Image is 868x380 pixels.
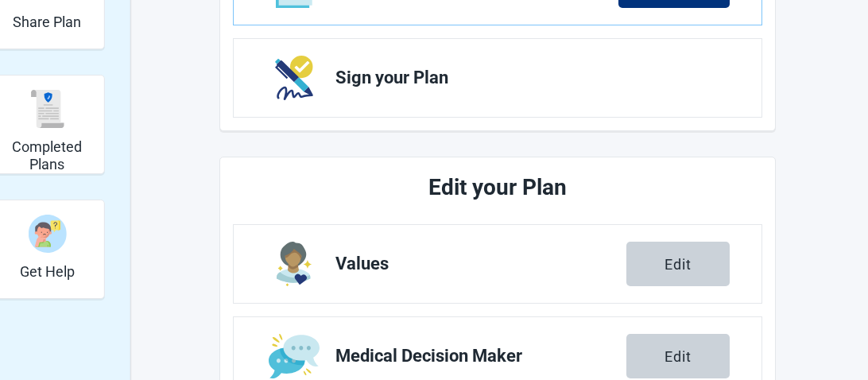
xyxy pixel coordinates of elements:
a: Next Sign your Plan section [234,39,761,117]
h2: Get Help [20,263,75,281]
span: Medical Decision Maker [335,347,626,366]
span: Sign your Plan [335,68,717,87]
img: svg%3e [28,90,66,128]
h2: Share Plan [13,14,81,31]
div: Edit [665,348,692,364]
h2: Edit your Plan [293,170,703,205]
a: Edit Values section [234,225,761,303]
span: Values [335,254,626,273]
button: Edit [626,242,730,286]
button: Edit [626,334,730,378]
img: person-question-x68TBcxA.svg [28,215,66,253]
div: Edit [665,256,692,272]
